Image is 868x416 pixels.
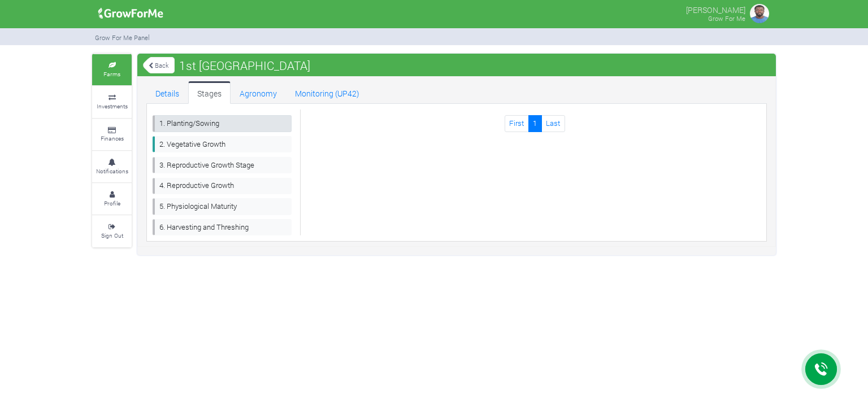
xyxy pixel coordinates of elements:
small: Profile [104,199,120,207]
a: Profile [92,183,132,214]
a: Finances [92,119,132,150]
small: Notifications [96,167,128,175]
small: Farms [103,70,120,78]
a: 5. Physiological Maturity [153,198,292,214]
a: Last [541,115,565,132]
small: Grow For Me Panel [95,33,150,42]
a: Farms [92,54,132,85]
a: 3. Reproductive Growth Stage [153,157,292,173]
a: First [505,115,529,132]
p: [PERSON_NAME] [686,2,745,16]
a: Stages [188,81,231,104]
nav: Page Navigation [309,115,761,132]
a: Notifications [92,151,132,182]
a: Back [143,56,175,75]
a: Sign Out [92,216,132,247]
a: 1 [528,115,542,132]
a: 1. Planting/Sowing [153,115,292,132]
a: Monitoring (UP42) [286,81,368,104]
a: Agronomy [231,81,286,104]
small: Investments [97,102,128,110]
small: Grow For Me [708,14,745,23]
a: 2. Vegetative Growth [153,136,292,152]
small: Finances [101,134,124,142]
span: 1st [GEOGRAPHIC_DATA] [176,54,313,77]
a: 6. Harvesting and Threshing [153,219,292,235]
a: Investments [92,86,132,117]
small: Sign Out [101,231,123,239]
img: growforme image [94,2,167,25]
img: growforme image [748,2,771,25]
a: 4. Reproductive Growth [153,178,292,194]
a: Details [146,81,188,104]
